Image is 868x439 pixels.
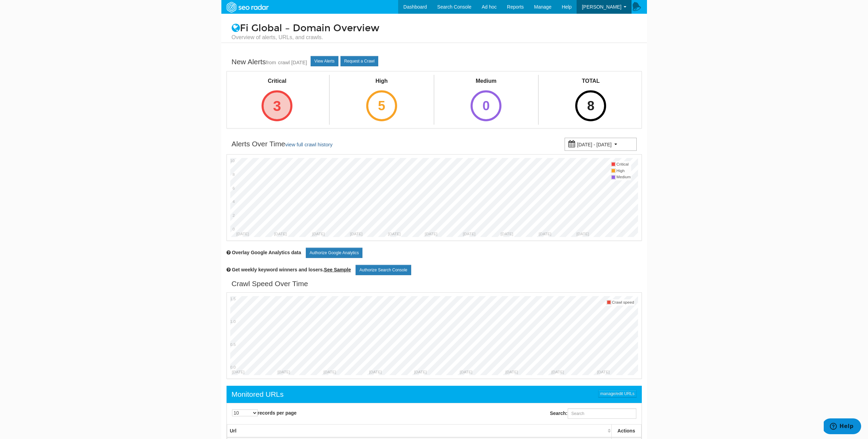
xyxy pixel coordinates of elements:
[598,390,636,397] a: manage/edit URLs
[262,90,292,121] div: 3
[227,425,612,438] th: Url: activate to sort column ascending
[616,168,631,174] td: High
[612,299,635,306] td: Crawl speed
[232,267,351,272] span: Get weekly keyword winners and losers.
[534,4,552,10] span: Manage
[562,4,572,10] span: Help
[232,279,308,289] div: Crawl Speed Over Time
[582,4,621,10] span: [PERSON_NAME]
[306,248,362,258] a: Authorize Google Analytics
[366,90,397,121] div: 5
[616,174,631,180] td: Medium
[568,408,636,419] input: Search:
[616,161,631,168] td: Critical
[255,77,299,85] div: Critical
[266,60,276,65] small: from
[471,90,501,121] div: 0
[324,267,351,272] a: See Sample
[311,56,338,66] a: View Alerts
[569,77,612,85] div: TOTAL
[507,4,524,10] span: Reports
[550,408,636,419] label: Search:
[285,142,333,147] a: view full crawl history
[577,142,612,147] small: [DATE] - [DATE]
[464,77,508,85] div: Medium
[232,409,297,416] label: records per page
[612,425,641,438] th: Actions
[824,418,861,436] iframe: Opens a widget where you can find more information
[232,57,307,68] div: New Alerts
[232,139,333,150] div: Alerts Over Time
[232,250,301,255] span: Overlay chart with Google Analytics data
[227,23,642,41] h1: Fi Global – Domain Overview
[232,409,258,416] select: records per page
[224,1,271,13] img: SEORadar
[340,56,379,66] a: Request a Crawl
[360,77,403,85] div: High
[356,265,411,275] a: Authorize Search Console
[575,90,606,121] div: 8
[232,34,637,41] small: Overview of alerts, URLs, and crawls.
[232,389,284,399] div: Monitored URLs
[278,60,307,65] a: crawl [DATE]
[482,4,497,10] span: Ad hoc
